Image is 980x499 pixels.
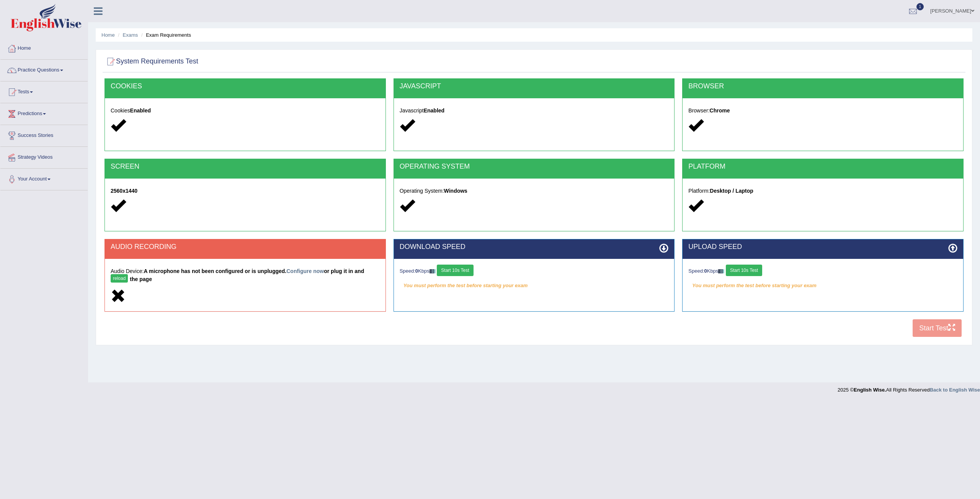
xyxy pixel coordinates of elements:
h2: PLATFORM [688,163,957,171]
button: Start 10s Test [726,265,762,276]
a: Predictions [0,103,88,122]
div: Speed: Kbps [400,265,669,278]
strong: Desktop / Laptop [710,188,753,194]
h2: UPLOAD SPEED [688,243,957,251]
h2: SCREEN [111,163,380,171]
strong: A microphone has not been configured or is unplugged. or plug it in and the page [111,268,364,282]
h5: Javascript [400,108,669,114]
div: 2025 © All Rights Reserved [838,382,980,393]
strong: 0 [704,268,707,274]
a: Success Stories [0,125,88,144]
a: Home [101,32,115,38]
span: 1 [916,3,924,10]
a: Strategy Videos [0,147,88,166]
a: Home [0,38,88,57]
h5: Platform: [688,188,957,194]
h5: Audio Device: [111,268,380,284]
h2: AUDIO RECORDING [111,243,380,251]
h2: DOWNLOAD SPEED [400,243,669,251]
li: Exam Requirements [139,31,191,39]
a: Exams [123,32,138,38]
strong: 2560x1440 [111,188,137,194]
h2: OPERATING SYSTEM [400,163,669,171]
a: Configure now [286,268,324,274]
img: ajax-loader-fb-connection.gif [718,269,724,273]
em: You must perform the test before starting your exam [400,280,669,291]
h5: Operating System: [400,188,669,194]
h5: Cookies [111,108,380,114]
strong: 0 [415,268,418,274]
strong: Windows [444,188,467,194]
h5: Browser: [688,108,957,114]
a: Practice Questions [0,60,88,79]
strong: Enabled [130,107,151,114]
a: Back to English Wise [930,387,980,393]
button: Start 10s Test [437,265,473,276]
a: Tests [0,81,88,101]
h2: COOKIES [111,83,380,90]
strong: Chrome [710,107,730,114]
a: Your Account [0,169,88,188]
em: You must perform the test before starting your exam [688,280,957,291]
img: ajax-loader-fb-connection.gif [430,269,436,273]
strong: English Wise. [854,387,886,393]
div: Speed: Kbps [688,265,957,278]
h2: System Requirements Test [105,56,198,67]
h2: JAVASCRIPT [400,83,669,90]
h2: BROWSER [688,83,957,90]
button: reload [111,274,128,283]
strong: Enabled [424,107,444,114]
